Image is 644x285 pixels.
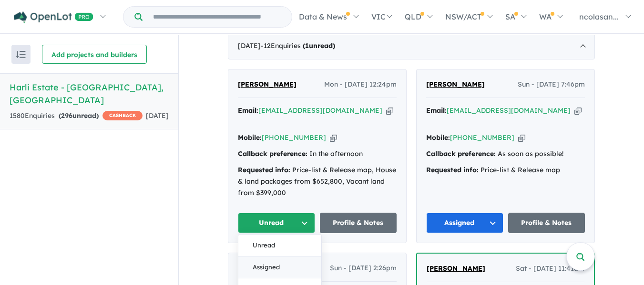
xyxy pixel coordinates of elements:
[324,79,397,90] span: Mon - [DATE] 12:24pm
[238,166,290,174] strong: Requested info:
[426,166,479,174] strong: Requested info:
[426,149,496,158] strong: Callback preference:
[508,213,585,233] a: Profile & Notes
[146,111,169,120] span: [DATE]
[516,263,584,275] span: Sat - [DATE] 11:41am
[426,213,503,233] button: Assigned
[238,148,397,160] div: In the afternoon
[238,165,397,198] div: Price-list & Release map, House & land packages from $652,800, Vacant land from $399,000
[518,79,585,90] span: Sun - [DATE] 7:46pm
[10,81,169,107] h5: Harli Estate - [GEOGRAPHIC_DATA] , [GEOGRAPHIC_DATA]
[258,106,382,115] a: [EMAIL_ADDRESS][DOMAIN_NAME]
[238,235,321,256] button: Unread
[144,7,290,27] input: Try estate name, suburb, builder or developer
[102,111,143,120] span: CASHBACK
[42,45,147,64] button: Add projects and builders
[330,263,397,274] span: Sun - [DATE] 2:26pm
[426,106,447,115] strong: Email:
[574,106,582,116] button: Copy
[386,106,393,116] button: Copy
[59,111,99,120] strong: ( unread)
[426,79,485,90] a: [PERSON_NAME]
[426,165,585,176] div: Price-list & Release map
[238,149,307,158] strong: Callback preference:
[61,111,72,120] span: 296
[305,41,309,50] span: 1
[427,264,485,273] span: [PERSON_NAME]
[238,79,296,90] a: [PERSON_NAME]
[238,106,258,115] strong: Email:
[238,213,315,233] button: Unread
[518,133,525,143] button: Copy
[238,256,321,278] button: Assigned
[238,80,296,88] span: [PERSON_NAME]
[447,106,571,115] a: [EMAIL_ADDRESS][DOMAIN_NAME]
[16,51,26,58] img: sort.svg
[303,41,335,50] strong: ( unread)
[10,110,143,122] div: 1580 Enquir ies
[262,133,326,142] a: [PHONE_NUMBER]
[238,133,262,142] strong: Mobile:
[261,41,335,50] span: - 12 Enquir ies
[330,133,337,143] button: Copy
[426,148,585,160] div: As soon as possible!
[427,263,485,275] a: [PERSON_NAME]
[426,80,485,88] span: [PERSON_NAME]
[14,11,93,23] img: Openlot PRO Logo White
[579,12,619,21] span: ncolasan...
[320,213,397,233] a: Profile & Notes
[228,33,595,59] div: [DATE]
[450,133,514,142] a: [PHONE_NUMBER]
[426,133,450,142] strong: Mobile:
